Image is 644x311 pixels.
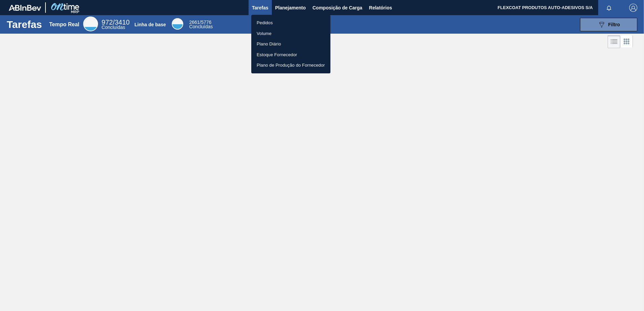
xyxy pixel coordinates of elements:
a: Estoque Fornecedor [251,49,330,60]
a: Plano Diário [251,39,330,49]
a: Plano de Produção do Fornecedor [251,60,330,71]
a: Pedidos [251,18,330,28]
a: Volume [251,28,330,39]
